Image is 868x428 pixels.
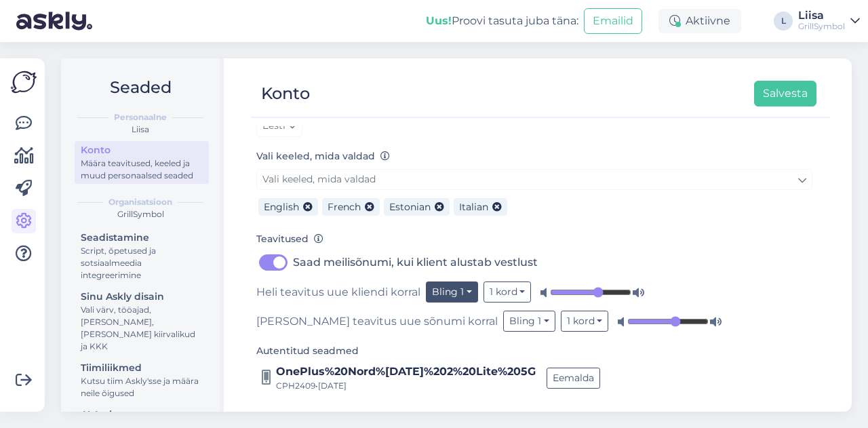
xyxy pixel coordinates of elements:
label: Teavitused [256,232,323,246]
div: Proovi tasuta juba täna: [426,13,578,29]
img: Askly Logo [11,69,37,95]
a: LiisaGrillSymbol [798,10,860,32]
button: Bling 1 [426,281,478,303]
div: [PERSON_NAME] teavitus uue sõnumi korral [256,311,812,332]
div: Tiimiliikmed [81,361,203,375]
a: Eesti [256,115,302,137]
div: Script, õpetused ja sotsiaalmeedia integreerimine [81,245,203,281]
span: Eesti [262,119,285,134]
span: French [328,201,361,213]
span: Vali keeled, mida valdad [262,173,376,185]
div: CPH2409 • [DATE] [276,380,536,392]
h2: Seaded [72,75,209,100]
div: Aktiivne [658,9,741,33]
div: OnePlus%20Nord%[DATE]%202%20Lite%205G [276,364,536,380]
div: Heli teavitus uue kliendi korral [256,281,812,303]
button: 1 kord [484,281,532,303]
div: GrillSymbol [72,208,209,220]
button: 1 kord [561,311,609,332]
div: Liisa [72,123,209,136]
div: Konto [81,143,203,157]
span: Italian [459,201,488,213]
div: GrillSymbol [798,21,845,32]
div: Vali värv, tööajad, [PERSON_NAME], [PERSON_NAME] kiirvalikud ja KKK [81,304,203,353]
label: Saad meilisõnumi, kui klient alustab vestlust [293,252,538,273]
b: Uus! [426,14,452,27]
label: Autentitud seadmed [256,344,359,358]
div: Seadistamine [81,231,203,245]
a: TiimiliikmedKutsu tiim Askly'sse ja määra neile õigused [75,359,209,402]
a: Sinu Askly disainVali värv, tööajad, [PERSON_NAME], [PERSON_NAME] kiirvalikud ja KKK [75,288,209,355]
a: SeadistamineScript, õpetused ja sotsiaalmeedia integreerimine [75,229,209,284]
b: Organisatsioon [108,196,172,208]
a: Vali keeled, mida valdad [256,169,812,190]
span: English [264,201,299,213]
button: Salvesta [754,81,816,106]
b: Personaalne [114,111,167,123]
div: AI Assistent [81,408,203,422]
div: Liisa [798,10,845,21]
button: Bling 1 [503,311,555,332]
label: Vali keeled, mida valdad [256,149,390,163]
a: KontoMäära teavitused, keeled ja muud personaalsed seaded [75,141,209,184]
button: Emailid [584,8,642,34]
button: Eemalda [547,368,600,389]
div: Sinu Askly disain [81,290,203,304]
div: Määra teavitused, keeled ja muud personaalsed seaded [81,157,203,182]
span: Estonian [389,201,431,213]
div: Konto [261,81,310,106]
div: L [774,12,793,31]
div: Kutsu tiim Askly'sse ja määra neile õigused [81,375,203,400]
